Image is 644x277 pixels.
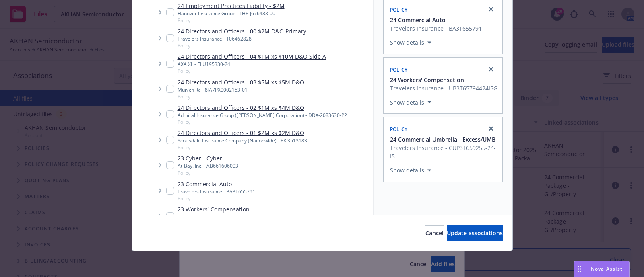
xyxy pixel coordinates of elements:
[425,225,444,241] button: Cancel
[390,16,482,24] button: 24 Commercial Auto
[591,265,623,272] span: Nova Assist
[178,162,238,169] div: At-Bay, Inc. - AB661606003
[486,64,496,74] a: close
[486,124,496,133] a: close
[178,119,347,125] span: Policy
[178,103,347,112] a: 24 Directors and Officers - 02 $1M xs $4M D&O
[178,52,326,61] a: 24 Directors and Officers - 04 $1M xs $10M D&O Side A
[387,97,435,107] button: Show details
[178,188,255,195] div: Travelers Insurance - BA3T655791
[425,229,444,237] span: Cancel
[387,166,435,175] button: Show details
[574,261,584,277] div: Drag to move
[178,10,285,17] div: Hanover Insurance Group - LHE-J676483-00
[390,76,464,84] span: 24 Workers' Compensation
[447,225,503,241] button: Update associations
[390,24,482,33] span: Travelers Insurance - BA3T655791
[178,137,307,144] div: Scottsdale Insurance Company (Nationwide) - EKI3513183
[178,213,269,220] div: Travelers Insurance - UB3T65794423I5G
[178,2,285,10] a: 24 Employment Practices Liability - $2M
[178,42,306,49] span: Policy
[178,205,269,213] a: 23 Workers' Compensation
[178,35,306,42] div: Travelers Insurance - 106462828
[178,93,304,100] span: Policy
[178,61,326,68] div: AXA XL - ELU195330-24
[390,84,497,92] span: Travelers Insurance - UB3T65794424I5G
[178,68,326,74] span: Policy
[390,76,497,84] button: 24 Workers' Compensation
[387,38,435,47] button: Show details
[178,86,304,93] div: Munich Re - 8JA7PX0002153-01
[178,112,347,119] div: Admiral Insurance Group ([PERSON_NAME] Corporation) - DDX-2083630-P2
[574,261,630,277] button: Nova Assist
[178,27,306,35] a: 24 Directors and Officers - 00 $2M D&O Primary
[390,135,497,144] button: 24 Commercial Umbrella - Excess/UMB
[178,78,304,86] a: 24 Directors and Officers - 03 $5M xs $5M D&O
[390,16,446,24] span: 24 Commercial Auto
[178,180,255,188] a: 23 Commercial Auto
[390,135,495,144] span: 24 Commercial Umbrella - Excess/UMB
[178,154,238,162] a: 23 Cyber - Cyber
[390,66,408,73] span: Policy
[178,170,238,176] span: Policy
[178,129,307,137] a: 24 Directors and Officers - 01 $2M xs $2M D&O
[178,17,285,24] span: Policy
[390,6,408,13] span: Policy
[486,4,496,14] a: close
[390,144,497,160] span: Travelers Insurance - CUP3T659255-24-I5
[178,144,307,151] span: Policy
[178,195,255,202] span: Policy
[390,126,408,133] span: Policy
[447,229,503,237] span: Update associations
